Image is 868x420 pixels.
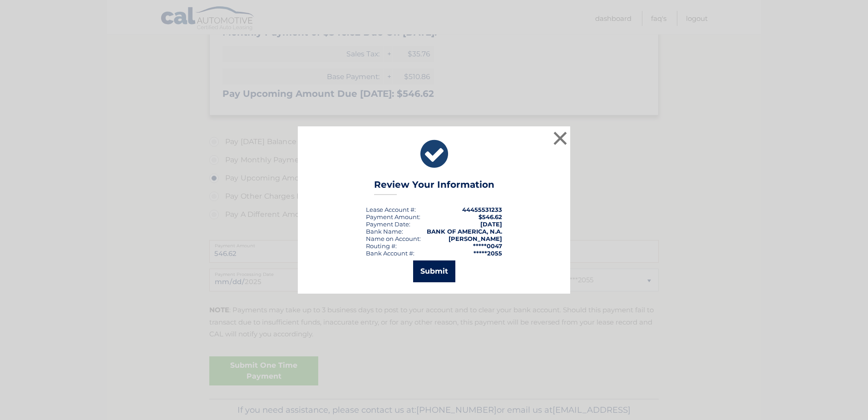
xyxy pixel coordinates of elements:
strong: BANK OF AMERICA, N.A. [427,228,502,235]
div: : [366,220,410,228]
div: Lease Account #: [366,206,416,213]
button: × [551,129,569,147]
h3: Review Your Information [374,179,494,195]
span: Payment Date [366,220,409,228]
div: Name on Account: [366,235,421,242]
span: $546.62 [478,213,502,220]
div: Bank Name: [366,228,403,235]
strong: [PERSON_NAME] [449,235,502,242]
button: Submit [413,260,455,282]
div: Payment Amount: [366,213,420,220]
strong: 44455531233 [462,206,502,213]
span: [DATE] [480,220,502,228]
div: Bank Account #: [366,250,414,257]
div: Routing #: [366,242,397,250]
